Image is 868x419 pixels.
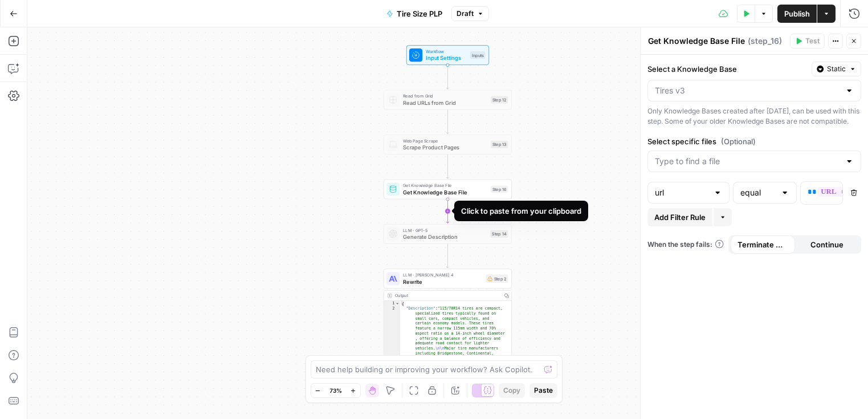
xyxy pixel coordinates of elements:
button: Continue [795,235,859,254]
div: Click to paste from your clipboard [461,205,581,217]
button: Static [812,62,861,76]
a: When the step fails: [647,239,724,250]
div: LLM · [PERSON_NAME] 4RewriteStep 2Output{ "Description":"115/70R14 tires are compact, specialized... [384,269,512,356]
input: Type to find a file [655,156,840,167]
button: Test [790,34,825,48]
span: Generate Description [403,233,487,241]
button: Paste [529,383,557,398]
label: Select specific files [647,136,861,147]
div: Inputs [470,51,486,59]
div: Web Page ScrapeScrape Product PagesStep 13 [384,135,512,154]
span: Add Filter Rule [654,211,706,223]
div: LLM · GPT-5Generate DescriptionStep 14 [384,224,512,244]
div: Step 14 [490,230,508,238]
g: Edge from start to step_12 [446,65,449,89]
span: Publish [784,8,810,19]
div: Step 16 [491,185,508,193]
span: Workflow [426,48,467,55]
textarea: Get Knowledge Base File [648,35,745,47]
span: Static [827,64,846,74]
div: WorkflowInput SettingsInputs [384,45,512,65]
span: Input Settings [426,54,467,62]
span: Paste [534,385,553,396]
g: Edge from step_12 to step_13 [446,109,449,133]
button: Add Filter Rule [647,208,712,226]
div: Get Knowledge Base FileGet Knowledge Base FileStep 16 [384,180,512,200]
button: Tire Size PLP [380,5,449,23]
span: Continue [810,239,843,250]
div: Step 2 [486,275,508,283]
span: Copy [503,385,520,396]
span: 73% [329,386,342,395]
button: Publish [777,5,817,23]
g: Edge from step_16 to step_14 [446,199,449,223]
span: Test [805,36,820,46]
button: Copy [499,383,525,398]
input: Tires v3 [655,85,840,96]
span: Get Knowledge Base File [403,188,487,197]
button: Draft [451,6,489,21]
span: Read URLs from Grid [403,99,487,107]
div: Step 13 [491,141,508,148]
g: Edge from step_14 to step_2 [446,244,449,268]
span: Scrape Product Pages [403,143,487,152]
span: Get Knowledge Base File [403,182,487,189]
input: equal [740,187,776,198]
span: Tire Size PLP [397,8,442,19]
span: Rewrite [403,278,482,286]
span: Web Page Scrape [403,137,487,144]
div: 1 [384,301,400,306]
span: (Optional) [721,136,756,147]
div: Only Knowledge Bases created after [DATE], can be used with this step. Some of your older Knowled... [647,106,861,127]
span: ( step_16 ) [748,35,782,47]
g: Edge from step_13 to step_16 [446,154,449,178]
span: Toggle code folding, rows 1 through 3 [395,301,400,306]
span: Draft [457,9,474,19]
label: Select a Knowledge Base [647,63,807,75]
input: url [655,187,708,198]
span: LLM · [PERSON_NAME] 4 [403,271,482,278]
span: Terminate Workflow [737,239,788,250]
span: Read from Grid [403,93,487,100]
div: Step 12 [491,96,508,104]
span: LLM · GPT-5 [403,227,487,234]
div: Output [395,292,499,299]
div: Read from GridRead URLs from GridStep 12 [384,90,512,110]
